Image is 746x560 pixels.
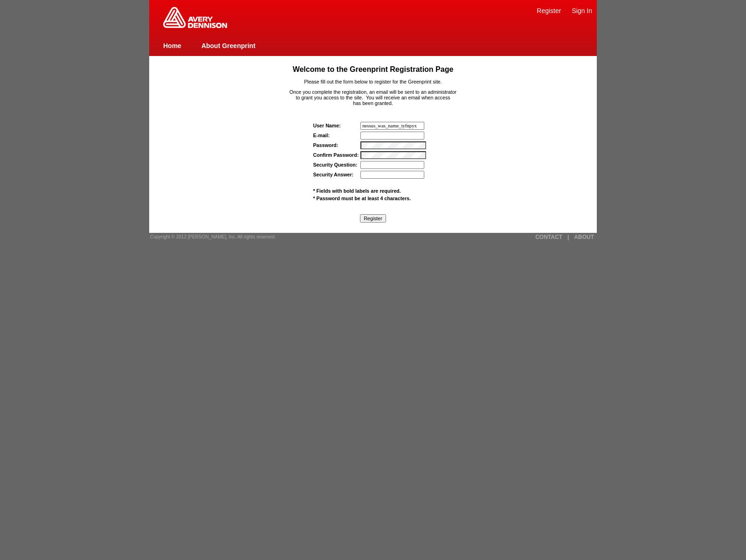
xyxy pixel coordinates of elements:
a: ABOUT [574,234,594,240]
label: Password: [313,142,338,148]
a: Home [163,42,181,49]
img: Home [163,7,227,28]
span: * Fields with bold labels are required. [313,188,401,194]
a: Register [537,7,561,14]
label: Security Answer: [313,172,354,177]
a: Sign In [572,7,592,14]
span: * Password must be at least 4 characters. [313,196,411,201]
a: | [567,234,569,240]
span: Copyright © 2012 [PERSON_NAME], Inc. All rights reserved. [150,234,276,239]
label: E-mail: [313,133,330,138]
a: About Greenprint [201,42,256,49]
a: Greenprint [163,23,227,29]
input: Register [360,214,386,223]
label: Confirm Password: [313,152,359,158]
label: Security Question: [313,162,358,168]
p: Please fill out the form below to register for the Greenprint site. [167,79,579,84]
strong: User Name: [313,123,341,128]
h1: Welcome to the Greenprint Registration Page [167,65,579,74]
a: CONTACT [535,234,562,240]
p: Once you complete the registration, an email will be sent to an administrator to grant you access... [167,89,579,106]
